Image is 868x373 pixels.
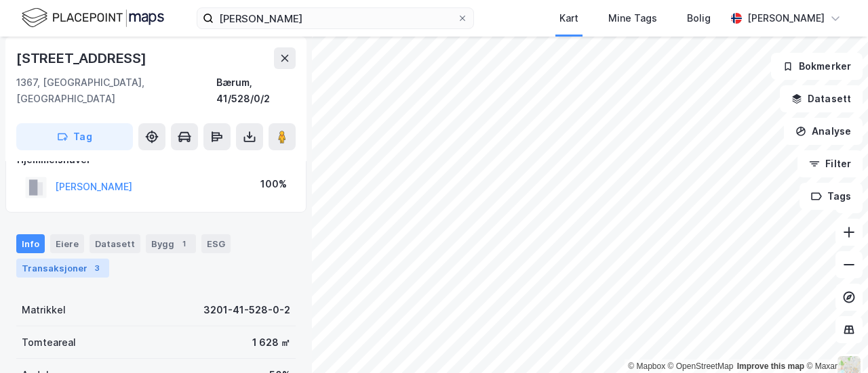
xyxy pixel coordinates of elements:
div: Datasett [90,234,140,253]
input: Søk på adresse, matrikkel, gårdeiere, leietakere eller personer [214,8,457,28]
div: Mine Tags [608,10,657,26]
div: 1367, [GEOGRAPHIC_DATA], [GEOGRAPHIC_DATA] [16,74,216,107]
div: Transaksjoner [16,259,109,278]
div: Info [16,234,45,253]
div: 3201-41-528-0-2 [203,302,290,318]
img: logo.f888ab2527a4732fd821a326f86c7f29.svg [22,6,164,30]
div: Bygg [146,234,196,253]
button: Datasett [780,85,863,112]
div: 100% [260,176,287,192]
div: Matrikkel [22,302,66,318]
div: 3 [90,261,104,275]
button: Bokmerker [771,53,863,80]
div: [STREET_ADDRESS] [16,47,149,69]
div: Eiere [50,234,84,253]
a: Mapbox [628,361,665,371]
button: Analyse [784,118,863,145]
a: Improve this map [737,361,804,371]
div: Bolig [687,10,711,26]
div: Bærum, 41/528/0/2 [216,74,296,107]
button: Tags [800,183,863,210]
div: [PERSON_NAME] [747,10,825,26]
div: Kart [559,10,578,26]
iframe: Chat Widget [800,308,868,373]
button: Filter [797,150,863,177]
button: Tag [16,123,133,150]
div: Kontrollprogram for chat [800,308,868,373]
div: ESG [201,234,231,253]
div: 1 [177,237,191,250]
div: 1 628 ㎡ [252,334,290,351]
a: OpenStreetMap [668,361,734,371]
div: Tomteareal [22,334,76,351]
